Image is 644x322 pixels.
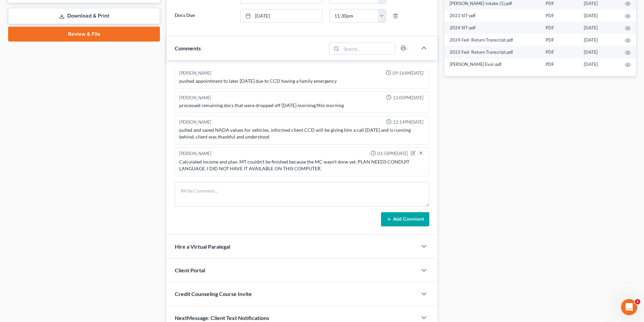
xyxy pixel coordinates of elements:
td: [DATE] [578,34,620,46]
span: 12:00PM[DATE] [393,95,424,101]
span: 09:16AM[DATE] [392,70,424,76]
a: Download & Print [8,8,160,24]
span: 01:58PM[DATE] [377,150,408,157]
div: [PERSON_NAME] [179,150,211,157]
td: [PERSON_NAME] Eval-pdf [444,58,540,71]
span: 1 [635,299,640,304]
span: Hire a Virtual Paralegal [175,243,230,250]
input: Search... [341,43,395,54]
div: [PERSON_NAME] [179,119,211,125]
div: [PERSON_NAME] [179,95,211,101]
span: Comments [175,45,201,51]
td: 2024 Fed- Return Transcript.pdf [444,34,540,46]
div: [PERSON_NAME] [179,70,211,76]
td: PDF [540,34,578,46]
td: 2023 Fed- Return Transcript.pdf [444,46,540,58]
label: Docs Due [171,9,237,23]
td: PDF [540,9,578,22]
td: [DATE] [578,22,620,34]
span: NextMessage: Client Text Notifications [175,315,269,321]
button: Add Comment [381,212,429,226]
div: pushed appointment to later [DATE] due to CCD having a family emergency [179,78,425,84]
input: -- : -- [330,9,378,22]
span: 12:14PM[DATE] [393,119,424,125]
div: pulled and saved NADA values for vehicles, informed client CCD will be giving him a call [DATE] a... [179,127,425,140]
td: [DATE] [578,58,620,71]
td: PDF [540,46,578,58]
iframe: Intercom live chat [621,299,637,315]
td: PDF [540,22,578,34]
td: 2024 SIT-pdf [444,22,540,34]
span: Credit Counseling Course Invite [175,291,252,297]
td: [DATE] [578,9,620,22]
div: Calculated income and plan. MT couldn't be finished because the MC wasn't done yet. PLAN NEEDS CO... [179,158,425,172]
td: PDF [540,58,578,71]
a: Review & File [8,27,160,42]
span: Client Portal [175,267,205,273]
div: processed remaining docs that were dropped off [DATE] morning/this morning [179,102,425,109]
td: [DATE] [578,46,620,58]
td: 2023 SIT-pdf [444,9,540,22]
a: [DATE] [241,9,322,22]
